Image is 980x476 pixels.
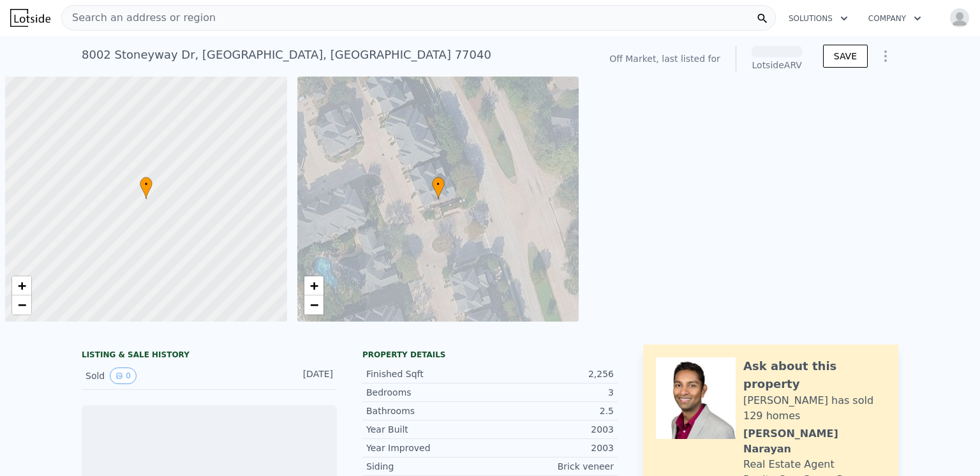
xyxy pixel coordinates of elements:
button: SAVE [823,45,868,68]
div: Real Estate Agent [743,457,835,472]
div: Year Improved [366,442,490,454]
img: Lotside [10,9,50,27]
a: Zoom out [304,295,323,315]
button: Company [858,7,932,30]
img: avatar [949,8,970,28]
div: 2003 [490,423,614,436]
button: View historical data [110,368,137,384]
div: 2.5 [490,405,614,417]
div: Bedrooms [366,386,490,399]
div: • [140,177,152,199]
span: − [309,297,318,313]
span: + [18,278,26,294]
div: 3 [490,386,614,399]
span: • [432,179,445,190]
div: [PERSON_NAME] has sold 129 homes [743,393,886,424]
button: Solutions [778,7,858,30]
a: Zoom in [12,276,31,295]
div: • [432,177,445,199]
a: Zoom out [12,295,31,315]
div: [PERSON_NAME] Narayan [743,426,886,457]
div: Brick veneer [490,460,614,473]
span: − [18,297,26,313]
div: Property details [362,350,618,360]
div: Year Built [366,423,490,436]
a: Zoom in [304,276,323,295]
div: Ask about this property [743,357,886,393]
span: • [140,179,152,190]
div: 2003 [490,442,614,454]
div: [DATE] [276,368,333,384]
div: Lotside ARV [752,59,803,71]
button: Show Options [873,43,898,69]
div: 8002 Stoneyway Dr , [GEOGRAPHIC_DATA] , [GEOGRAPHIC_DATA] 77040 [82,46,491,64]
div: Sold [85,368,199,384]
span: Search an address or region [62,10,216,26]
div: Finished Sqft [366,368,490,380]
span: + [309,278,318,294]
div: Off Market, last listed for [609,52,720,65]
div: LISTING & SALE HISTORY [82,350,337,362]
div: Bathrooms [366,405,490,417]
div: Siding [366,460,490,473]
div: 2,256 [490,368,614,380]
